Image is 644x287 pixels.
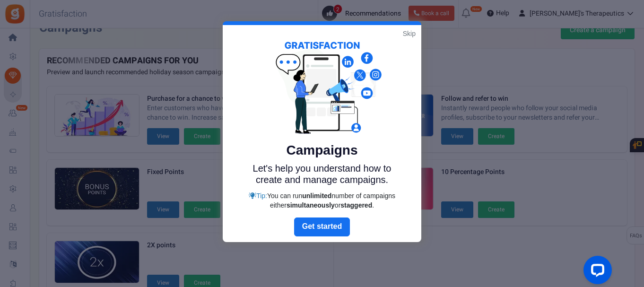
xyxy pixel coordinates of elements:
[267,192,395,209] span: You can run number of campaigns either or .
[244,191,400,210] div: Tip:
[244,143,400,158] h5: Campaigns
[287,201,335,209] strong: simultaneously
[403,29,416,38] a: Skip
[294,217,350,236] a: Next
[302,192,331,200] strong: unlimited
[340,201,372,209] strong: staggered
[244,163,400,185] p: Let's help you understand how to create and manage campaigns.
